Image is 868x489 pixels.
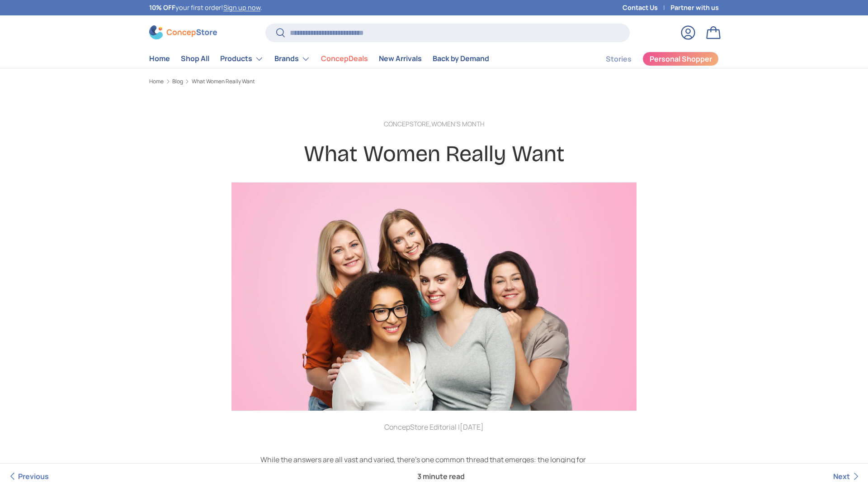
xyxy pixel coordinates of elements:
[260,422,608,432] p: ConcepStore Editorial |
[7,464,49,489] a: Previous
[833,471,850,481] span: Next
[379,50,422,67] a: New Arrivals
[231,182,637,411] img: women-in-all-colors-posing-for-a-photo-concepstore-iwd2024-article
[269,50,316,68] summary: Brands
[642,52,719,66] a: Personal Shopper
[433,50,489,67] a: Back by Demand
[606,50,632,68] a: Stories
[410,464,472,489] span: 3 minute read
[149,79,164,84] a: Home
[431,120,485,128] a: Women's Month
[584,50,719,68] nav: Secondary
[670,3,719,13] a: Partner with us
[260,140,608,168] h1: What Women Really Want
[192,79,255,84] a: What Women Really Want
[260,454,608,476] p: While the answers are all vast and varied, there’s one common thread that emerges: the longing fo...
[172,79,183,84] a: Blog
[220,50,264,68] a: Products
[149,50,489,68] nav: Primary
[384,120,431,128] a: ConcepStore,
[149,3,262,13] p: your first order! .
[18,471,49,481] span: Previous
[321,50,368,67] a: ConcepDeals
[215,50,269,68] summary: Products
[181,50,209,67] a: Shop All
[149,50,170,67] a: Home
[274,50,310,68] a: Brands
[623,3,670,13] a: Contact Us
[149,25,217,39] img: ConcepStore
[460,422,484,432] time: [DATE]
[149,77,719,86] nav: Breadcrumbs
[833,464,861,489] a: Next
[223,3,260,12] a: Sign up now
[650,55,712,62] span: Personal Shopper
[149,3,175,12] strong: 10% OFF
